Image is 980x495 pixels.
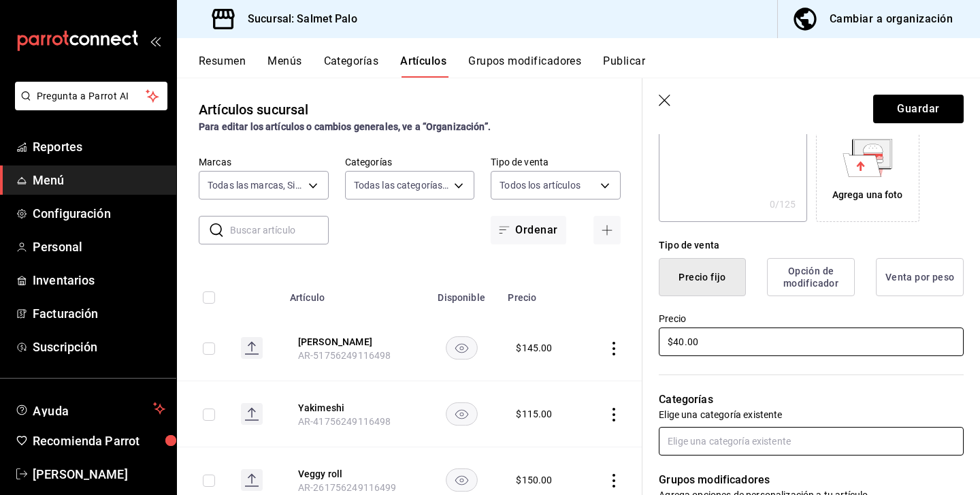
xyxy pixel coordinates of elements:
a: Pregunta a Parrot AI [10,99,167,113]
button: Categorías [324,54,379,78]
span: Recomienda Parrot [33,432,165,450]
label: Precio [659,314,964,323]
th: Precio [500,272,581,315]
span: [PERSON_NAME] [33,465,165,483]
button: Grupos modificadores [468,54,581,78]
label: Marcas [199,157,329,167]
button: Publicar [603,54,645,78]
button: open_drawer_menu [150,35,161,46]
span: Configuración [33,204,165,223]
div: Agrega una foto [819,122,916,219]
div: Cambiar a organización [830,10,953,29]
span: AR-51756249116498 [298,350,391,361]
th: Artículo [282,272,423,315]
button: edit-product-location [298,401,407,415]
button: availability-product [446,468,478,492]
button: actions [607,474,621,488]
div: Tipo de venta [659,238,964,253]
div: navigation tabs [199,54,980,78]
input: Buscar artículo [230,217,329,244]
div: $ 150.00 [516,473,552,487]
button: Artículos [400,54,446,78]
span: Todos los artículos [500,178,581,192]
div: Agrega una foto [832,188,903,202]
button: Venta por peso [876,258,964,296]
label: Tipo de venta [491,157,621,167]
button: Resumen [199,54,246,78]
button: availability-product [446,402,478,426]
button: edit-product-location [298,335,407,349]
div: $ 115.00 [516,407,552,421]
span: Reportes [33,138,165,156]
p: Grupos modificadores [659,472,964,488]
h3: Sucursal: Salmet Palo [237,11,357,27]
p: Elige una categoría existente [659,408,964,421]
button: edit-product-location [298,467,407,481]
span: Suscripción [33,338,165,356]
button: Pregunta a Parrot AI [15,82,167,110]
button: actions [607,342,621,355]
span: AR-261756249116499 [298,482,397,493]
span: Pregunta a Parrot AI [37,89,146,103]
button: availability-product [446,336,478,360]
button: Menús [267,54,301,78]
strong: Para editar los artículos o cambios generales, ve a “Organización”. [199,121,491,132]
input: $0.00 [659,328,964,356]
button: Ordenar [491,216,566,244]
span: Ayuda [33,400,148,417]
span: Todas las categorías, Sin categoría [354,178,450,192]
button: Precio fijo [659,258,746,296]
label: Categorías [345,157,475,167]
div: $ 145.00 [516,341,552,355]
span: Menú [33,171,165,189]
span: Inventarios [33,271,165,289]
span: AR-41756249116498 [298,416,391,427]
p: Categorías [659,392,964,408]
th: Disponible [423,272,500,315]
button: Opción de modificador [767,258,855,296]
input: Elige una categoría existente [659,427,964,456]
button: actions [607,408,621,421]
div: 0 /125 [770,197,796,211]
button: Guardar [873,95,964,123]
span: Personal [33,238,165,256]
span: Facturación [33,304,165,323]
div: Artículos sucursal [199,99,308,120]
span: Todas las marcas, Sin marca [208,178,304,192]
